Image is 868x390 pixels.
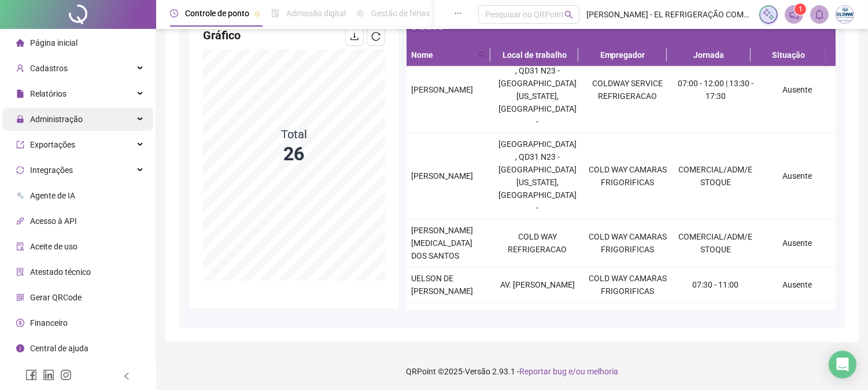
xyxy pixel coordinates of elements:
td: COLDWAY SERVICE REFRIGERACAO [582,47,673,133]
span: Admissão digital [286,9,346,18]
span: 1 [799,5,803,13]
td: COMERCIAL/ADM/ESTOQUE [673,219,758,267]
span: file [16,90,24,98]
span: lock [16,115,24,123]
td: COLD WAY CAMARAS FRIGORIFICAS [582,219,673,267]
span: Central de ajuda [30,344,88,353]
span: home [16,39,24,47]
span: audit [16,242,24,251]
span: Nome [411,49,474,61]
td: 07:30 - 11:00 [673,303,758,338]
td: AV. [PERSON_NAME] [492,267,582,303]
td: 07:00 - 12:00 | 13:30 - 17:30 [673,47,758,133]
span: solution [16,268,24,276]
sup: 1 [795,3,806,15]
td: COMERCIAL/ADM/ESTOQUE [673,133,758,219]
span: search [477,46,488,64]
span: sync [16,166,24,174]
td: [GEOGRAPHIC_DATA] , QD31 N23 - [GEOGRAPHIC_DATA][US_STATE], [GEOGRAPHIC_DATA] - [492,133,582,219]
span: linkedin [43,369,54,381]
span: Página inicial [30,38,77,47]
span: Versão [465,367,490,376]
img: sparkle-icon.fc2bf0ac1784a2077858766a79e2daf3.svg [762,8,775,21]
td: Ausente [758,303,836,338]
span: search [564,10,573,19]
span: info-circle [16,344,24,352]
span: Financeiro [30,318,68,328]
span: Reportar bug e/ou melhoria [519,367,618,376]
span: Exportações [30,140,75,149]
span: reload [371,32,381,41]
span: Controle de ponto [185,9,249,18]
span: Agente de IA [30,191,75,200]
span: left [123,372,131,380]
span: qrcode [16,293,24,301]
th: Jornada [667,44,751,67]
th: Situação [751,44,826,67]
span: Integrações [30,165,73,175]
span: download [350,32,359,41]
span: notification [789,9,799,20]
td: COLD WAY REFRIGERACAO [492,303,582,338]
span: Cadastros [30,64,68,73]
span: api [16,217,24,225]
span: ellipsis [454,9,462,17]
span: UELSON DE [PERSON_NAME] [411,274,473,296]
td: Ausente [758,133,836,219]
span: Dados [411,19,444,32]
td: COLD WAY REFRIGERACAO [492,219,582,267]
span: Aceite de uso [30,242,77,251]
span: facebook [25,369,37,381]
span: file-done [271,9,279,17]
span: [PERSON_NAME] [411,171,473,181]
td: Ausente [758,219,836,267]
td: COLD WAY CAMARAS FRIGORIFICAS [582,303,673,338]
span: Relatórios [30,89,67,98]
span: [PERSON_NAME] [411,85,473,94]
span: pushpin [254,10,261,17]
td: 07:30 - 11:00 [673,267,758,303]
td: COLD WAY CAMARAS FRIGORIFICAS [582,267,673,303]
td: [GEOGRAPHIC_DATA] , QD31 N23 - [GEOGRAPHIC_DATA][US_STATE], [GEOGRAPHIC_DATA] - [492,47,582,133]
span: Gestão de férias [371,9,430,18]
td: Ausente [758,47,836,133]
th: Empregador [578,44,666,67]
span: Administração [30,115,83,124]
span: dollar [16,319,24,327]
span: sun [356,9,364,17]
img: 29308 [836,6,854,23]
div: Open Intercom Messenger [829,351,856,378]
span: instagram [60,369,72,381]
span: Acesso à API [30,216,77,226]
span: search [479,51,486,58]
span: [PERSON_NAME] [MEDICAL_DATA] DOS SANTOS [411,226,473,260]
th: Local de trabalho [490,44,578,67]
span: Gráfico [203,28,241,42]
span: export [16,141,24,149]
span: [PERSON_NAME] - EL REFRIGERAÇÃO COMERCIO ATACADISTA E VAREJISTA DE EQUIPAMENT LTDA EPP [586,8,752,21]
td: Ausente [758,267,836,303]
span: Gerar QRCode [30,293,82,302]
span: bell [814,9,825,20]
span: Atestado técnico [30,267,91,277]
span: clock-circle [170,9,178,17]
span: user-add [16,64,24,72]
td: COLD WAY CAMARAS FRIGORIFICAS [582,133,673,219]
